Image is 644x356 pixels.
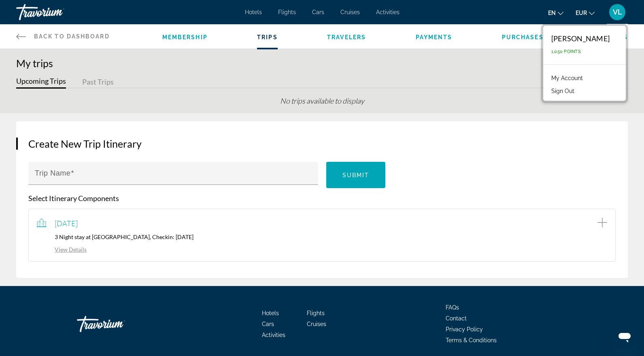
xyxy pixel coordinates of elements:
[262,332,285,338] a: Activities
[307,321,326,327] a: Cruises
[77,312,158,336] a: Travorium
[548,10,556,16] span: en
[37,246,87,253] a: View Details
[257,34,278,40] a: Trips
[55,219,78,228] span: [DATE]
[446,326,483,333] a: Privacy Policy
[613,8,622,16] span: VL
[576,7,595,19] button: Change currency
[162,34,208,40] a: Membership
[82,76,114,89] button: Past Trips
[446,304,459,311] a: FAQs
[262,321,274,327] a: Cars
[340,9,360,15] a: Cruises
[551,49,581,54] span: 1,050 Points
[278,9,296,15] a: Flights
[597,217,607,229] button: Add item to trip
[576,10,587,16] span: EUR
[312,9,324,15] a: Cars
[262,310,279,316] a: Hotels
[612,324,638,350] iframe: Button to launch messaging window
[16,57,628,69] h1: My trips
[34,33,110,40] span: Back to Dashboard
[547,73,587,83] a: My Account
[551,34,610,43] div: [PERSON_NAME]
[446,315,467,322] a: Contact
[16,2,97,23] a: Travorium
[35,169,70,177] mat-label: Trip Name
[307,310,325,316] a: Flights
[16,96,628,113] div: No trips available to display
[326,162,386,188] button: Submit
[376,9,400,15] a: Activities
[607,4,628,21] button: User Menu
[245,9,262,15] a: Hotels
[446,337,497,343] a: Terms & Conditions
[327,34,366,40] a: Travelers
[342,172,370,178] span: Submit
[16,76,66,89] button: Upcoming Trips
[16,24,110,49] a: Back to Dashboard
[416,34,453,40] a: Payments
[28,194,616,203] p: Select Itinerary Components
[28,138,616,150] h3: Create New Trip Itinerary
[502,34,544,40] a: Purchases
[548,7,563,19] button: Change language
[37,233,607,240] p: 3 Night stay at [GEOGRAPHIC_DATA], Checkin: [DATE]
[547,86,578,96] button: Sign Out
